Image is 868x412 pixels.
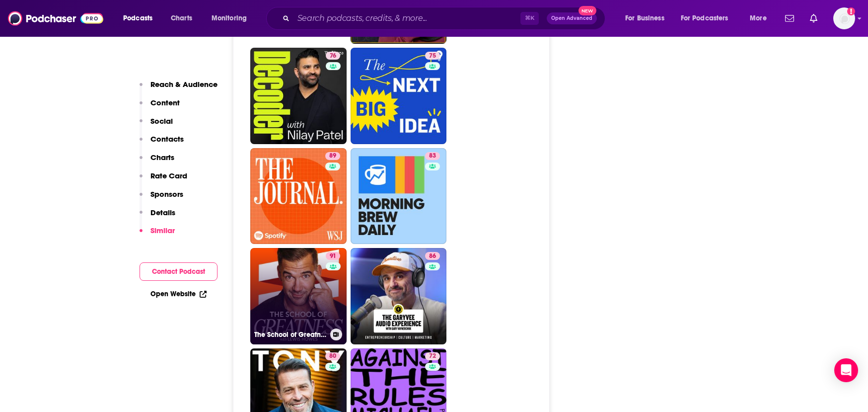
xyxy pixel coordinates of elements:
[425,152,440,160] a: 83
[429,151,436,161] span: 83
[150,116,173,126] p: Social
[833,7,855,29] img: User Profile
[276,7,615,30] div: Search podcasts, credits, & more...
[250,248,347,344] a: 91The School of Greatness
[429,251,436,261] span: 86
[250,148,347,245] a: 89
[429,351,436,361] span: 72
[847,7,855,15] svg: Add a profile image
[618,10,677,26] button: open menu
[254,330,326,339] h3: The School of Greatness
[425,252,440,260] a: 86
[329,351,336,361] span: 80
[750,11,767,25] span: More
[140,262,217,281] button: Contact Podcast
[330,51,336,61] span: 76
[429,51,436,61] span: 75
[150,189,183,199] p: Sponsors
[150,80,217,89] p: Reach & Audience
[140,189,183,208] button: Sponsors
[123,11,152,25] span: Podcasts
[425,52,440,60] a: 75
[806,10,821,27] a: Show notifications dropdown
[625,11,664,25] span: For Business
[834,358,858,382] div: Open Intercom Messenger
[140,98,180,116] button: Content
[116,10,165,26] button: open menu
[681,11,728,25] span: For Podcasters
[551,16,592,21] span: Open Advanced
[674,10,743,26] button: open menu
[150,98,180,107] p: Content
[150,153,174,162] p: Charts
[164,10,198,26] a: Charts
[326,52,340,60] a: 76
[579,6,596,15] span: New
[351,48,447,144] a: 75
[326,252,340,260] a: 91
[8,9,103,28] img: Podchaser - Follow, Share and Rate Podcasts
[150,226,175,235] p: Similar
[293,10,520,26] input: Search podcasts, credits, & more...
[351,248,447,344] a: 86
[325,352,340,360] a: 80
[150,134,184,144] p: Contacts
[140,153,174,171] button: Charts
[140,116,173,135] button: Social
[140,80,217,98] button: Reach & Audience
[325,152,340,160] a: 89
[171,11,192,25] span: Charts
[140,134,184,153] button: Contacts
[150,290,207,298] a: Open Website
[140,171,187,189] button: Rate Card
[205,10,260,26] button: open menu
[150,171,187,180] p: Rate Card
[140,226,175,244] button: Similar
[743,10,779,26] button: open menu
[212,11,247,25] span: Monitoring
[250,48,347,144] a: 76
[329,151,336,161] span: 89
[520,12,539,25] span: ⌘ K
[330,251,336,261] span: 91
[547,12,597,24] button: Open AdvancedNew
[351,148,447,245] a: 83
[425,352,440,360] a: 72
[150,208,175,217] p: Details
[833,7,855,29] span: Logged in as AutumnKatie
[781,10,798,27] a: Show notifications dropdown
[833,7,855,29] button: Show profile menu
[140,208,175,226] button: Details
